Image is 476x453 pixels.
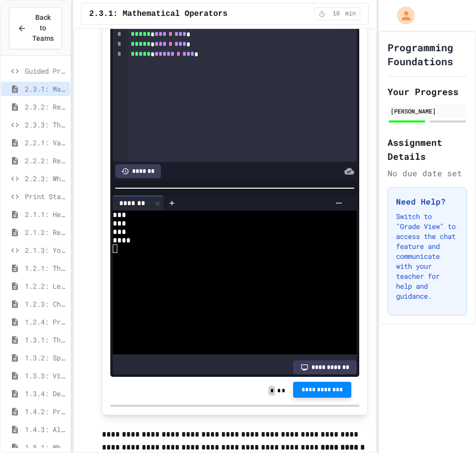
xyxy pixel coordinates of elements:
div: No due date set [388,167,467,179]
span: 2.2.2: Review - Variables and Data Types [25,155,66,166]
span: 2.3.1: Mathematical Operators [25,84,66,94]
button: Back to Teams [9,7,62,49]
span: 1.5.1: Why Learn to Program? [25,442,66,453]
span: 2.1.2: Review - Hello, World! [25,227,66,237]
span: 1.3.2: Specifying Ideas with Pseudocode [25,352,66,363]
span: 1.3.4: Designing Flowcharts [25,388,66,399]
span: 2.3.2: Review - Mathematical Operators [25,102,66,112]
span: 2.1.1: Hello, World! [25,209,66,220]
span: 1.2.3: Challenge Problem - The Bridge [25,299,66,309]
span: 2.2.3: What's the Type? [25,173,66,184]
span: min [345,10,356,18]
span: 1.4.2: Problem Solving Reflection [25,406,66,417]
span: 1.2.4: Problem Solving Practice [25,317,66,327]
h3: Need Help? [396,196,459,208]
div: [PERSON_NAME] [391,107,464,115]
span: 2.3.1: Mathematical Operators [89,8,228,20]
div: My Account [387,4,417,27]
span: 1.3.3: Visualizing Logic with Flowcharts [25,370,66,381]
span: 2.2.1: Variables and Data Types [25,137,66,148]
span: Back to Teams [32,12,54,44]
span: 2.3.3: The World's Worst [PERSON_NAME] Market [25,119,66,130]
span: Print Statement Class Review [25,191,66,202]
span: 2.1.3: Your Name and Favorite Movie [25,245,66,255]
span: 1.2.2: Learning to Solve Hard Problems [25,281,66,291]
span: 1.3.1: The Power of Algorithms [25,335,66,345]
p: Switch to "Grade View" to access the chat feature and communicate with your teacher for help and ... [396,212,459,301]
h2: Your Progress [388,85,467,99]
span: 1.2.1: The Growth Mindset [25,263,66,273]
span: 1.4.3: Algorithm Practice Exercises [25,424,66,435]
span: 10 [328,10,344,18]
h2: Assignment Details [388,135,467,163]
h1: Programming Foundations [388,40,467,68]
span: Guided Practice Variables & Data Types [25,66,66,76]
